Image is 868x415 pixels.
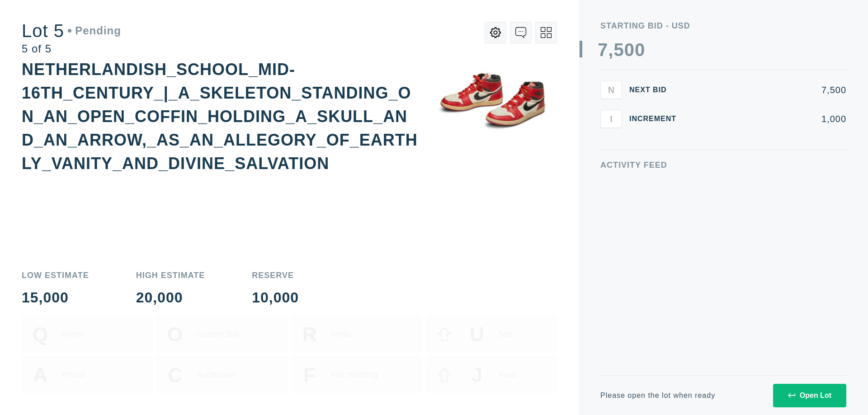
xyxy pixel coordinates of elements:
div: , [608,41,613,222]
div: 1,000 [691,114,846,123]
div: Pending [68,25,121,36]
button: Open Lot [773,384,846,407]
div: Open Lot [788,391,831,400]
div: 15,000 [22,290,89,305]
div: 7,500 [691,85,846,94]
div: Lot 5 [22,22,121,40]
div: Next Bid [629,86,684,94]
div: 5 [613,41,624,59]
div: 0 [635,41,645,59]
div: Activity Feed [600,161,846,169]
div: Low Estimate [22,271,89,279]
div: Increment [629,115,684,123]
div: Please open the lot when ready [600,392,715,399]
div: 7 [598,41,608,59]
button: I [600,110,622,128]
button: N [600,81,622,99]
div: High Estimate [136,271,205,279]
div: NETHERLANDISH_SCHOOL_MID-16TH_CENTURY_|_A_SKELETON_STANDING_ON_AN_OPEN_COFFIN_HOLDING_A_SKULL_AND... [22,60,418,173]
div: 5 of 5 [22,43,121,54]
span: N [608,85,614,95]
div: Starting Bid - USD [600,22,846,30]
div: 10,000 [252,290,299,305]
div: Reserve [252,271,299,279]
span: I [610,113,613,124]
div: 20,000 [136,290,205,305]
div: 0 [624,41,635,59]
